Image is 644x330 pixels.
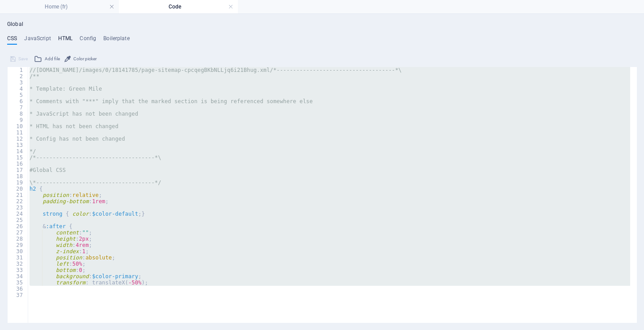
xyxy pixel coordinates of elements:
div: 23 [8,205,29,211]
h4: Config [80,35,96,45]
div: 32 [8,261,29,267]
div: 6 [8,98,29,104]
div: 29 [8,242,29,248]
div: 2 [8,73,29,79]
h4: CSS [7,35,17,45]
div: 11 [8,129,29,136]
div: 24 [8,211,29,217]
div: 7 [8,104,29,111]
div: 35 [8,280,29,286]
div: 4 [8,86,29,92]
div: 15 [8,155,29,161]
h4: JavaScript [24,35,51,45]
div: 27 [8,230,29,236]
div: 16 [8,161,29,167]
div: 1 [8,67,29,73]
button: Color picker [63,54,98,64]
h4: Global [7,21,23,28]
div: 34 [8,273,29,280]
div: 18 [8,173,29,180]
div: 17 [8,167,29,173]
div: 9 [8,117,29,123]
button: Add file [33,54,61,64]
div: 12 [8,136,29,142]
h4: Code [119,2,238,12]
div: 37 [8,292,29,298]
div: 30 [8,248,29,255]
div: 13 [8,142,29,148]
div: 20 [8,186,29,192]
span: Color picker [73,54,97,64]
div: 31 [8,255,29,261]
div: 36 [8,286,29,292]
div: 25 [8,217,29,223]
div: 3 [8,79,29,86]
h4: HTML [58,35,73,45]
div: 28 [8,236,29,242]
div: 26 [8,223,29,230]
h4: Boilerplate [103,35,130,45]
span: Add file [45,54,60,64]
div: 21 [8,192,29,198]
div: 19 [8,180,29,186]
div: 22 [8,198,29,205]
div: 33 [8,267,29,273]
div: 8 [8,111,29,117]
div: 14 [8,148,29,155]
div: 5 [8,92,29,98]
div: 10 [8,123,29,129]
